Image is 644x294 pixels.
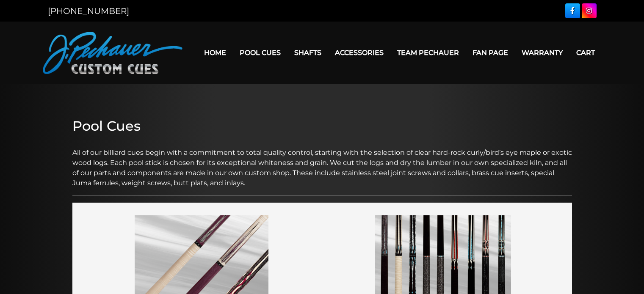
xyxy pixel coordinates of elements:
img: Pechauer Custom Cues [43,32,182,74]
a: Cart [569,42,602,63]
h2: Pool Cues [72,118,572,134]
a: Fan Page [466,42,515,63]
a: Pool Cues [233,42,287,63]
a: [PHONE_NUMBER] [48,6,129,16]
a: Home [197,42,233,63]
a: Shafts [287,42,328,63]
a: Accessories [328,42,390,63]
a: Team Pechauer [390,42,466,63]
a: Warranty [515,42,569,63]
p: All of our billiard cues begin with a commitment to total quality control, starting with the sele... [72,137,572,188]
